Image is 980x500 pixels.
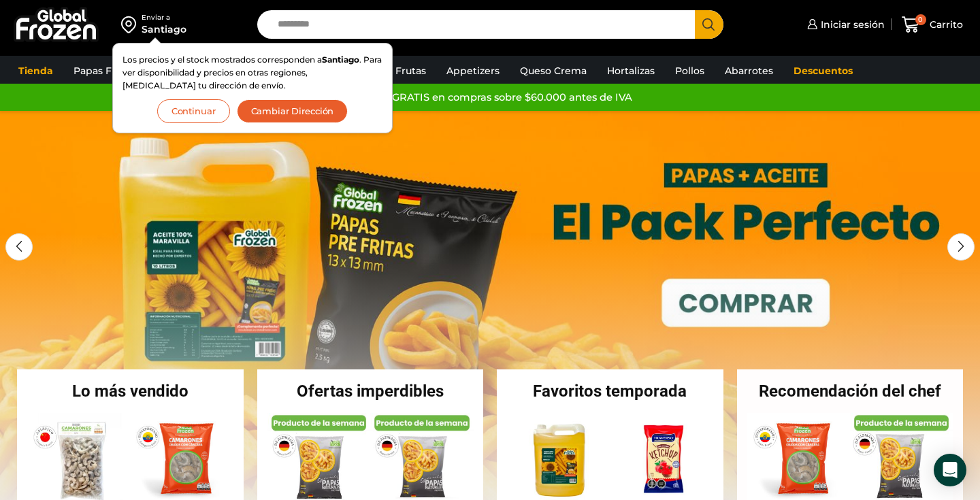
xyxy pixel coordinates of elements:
[718,58,780,84] a: Abarrotes
[934,454,966,486] div: Open Intercom Messenger
[600,58,661,84] a: Hortalizas
[497,383,723,399] h2: Favoritos temporada
[668,58,711,84] a: Pollos
[737,383,964,399] h2: Recomendación del chef
[257,383,484,399] h2: Ofertas imperdibles
[142,22,186,36] div: Santiago
[817,18,885,31] span: Iniciar sesión
[926,18,963,31] span: Carrito
[12,58,60,84] a: Tienda
[898,9,966,41] a: 0 Carrito
[513,58,593,84] a: Queso Crema
[915,14,926,25] span: 0
[695,10,723,39] button: Search button
[804,11,885,38] a: Iniciar sesión
[5,233,33,261] div: Previous slide
[947,233,975,261] div: Next slide
[157,99,230,123] button: Continuar
[17,383,244,399] h2: Lo más vendido
[322,54,359,65] strong: Santiago
[440,58,506,84] a: Appetizers
[67,58,140,84] a: Papas Fritas
[787,58,860,84] a: Descuentos
[121,13,142,36] img: address-field-icon.svg
[122,53,382,93] p: Los precios y el stock mostrados corresponden a . Para ver disponibilidad y precios en otras regi...
[142,13,186,22] div: Enviar a
[237,99,348,123] button: Cambiar Dirección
